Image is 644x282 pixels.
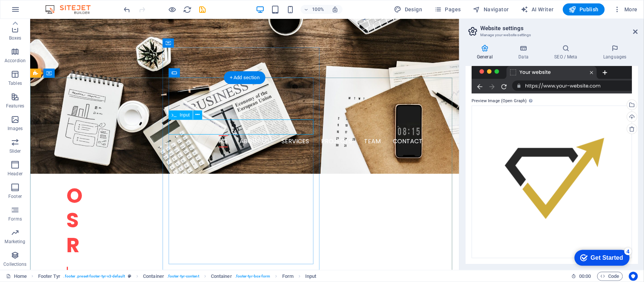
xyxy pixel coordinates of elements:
img: Editor Logo [43,5,100,14]
p: Accordion [5,58,26,64]
button: Code [597,272,623,281]
span: Input [180,113,190,117]
i: On resize automatically adjust zoom level to fit chosen device. [332,6,338,13]
i: Undo: Change placeholder (Ctrl+Z) [123,5,132,14]
h4: Data [507,44,543,60]
button: Usercentrics [629,272,638,281]
span: Click to select. Double-click to edit [143,272,164,281]
button: reload [183,5,192,14]
h4: SEO / Meta [543,44,592,60]
button: 100% [301,5,327,14]
span: AI Writer [521,6,554,13]
span: Design [394,6,423,13]
p: Collections [3,261,26,267]
p: Features [6,103,24,109]
span: . footer-tyr-content [167,272,199,281]
h4: Languages [592,44,638,60]
h4: General [466,44,507,60]
label: Preview Image (Open Graph) [472,97,632,106]
p: Boxes [9,35,22,41]
div: 4 [56,2,63,9]
button: Navigator [470,3,512,15]
i: Reload page [183,5,192,14]
p: Forms [8,216,22,222]
button: AI Writer [518,3,557,15]
i: This element is a customizable preset [128,274,131,278]
span: . footer-tyr-box-form [235,272,271,281]
button: save [198,5,207,14]
span: 00 00 [579,272,591,281]
div: LOGO0000-3Ep0rFAeVzSmDr7hgDT04Q.png [472,106,632,258]
p: Tables [8,80,22,86]
a: Click to cancel selection. Double-click to open Pages [6,272,27,281]
span: Pages [434,6,461,13]
h6: Session time [571,272,591,281]
p: Header [8,171,23,177]
span: Click to select. Double-click to edit [305,272,316,281]
span: Click to select. Double-click to edit [211,272,232,281]
p: Footer [8,193,22,199]
div: + Add section [224,71,266,84]
span: Code [601,272,619,281]
i: Save (Ctrl+S) [198,5,207,14]
h6: 100% [312,5,324,14]
p: Slider [9,148,21,154]
div: Get Started 4 items remaining, 20% complete [6,4,61,20]
span: Click to select. Double-click to edit [282,272,294,281]
span: Click to select. Double-click to edit [38,272,61,281]
span: Navigator [473,6,509,13]
button: More [611,3,641,15]
div: Design (Ctrl+Alt+Y) [391,3,426,15]
h2: Website settings [480,25,638,32]
div: Get Started [22,8,55,15]
button: undo [123,5,132,14]
span: Publish [569,6,599,13]
p: Images [8,126,23,132]
span: : [584,273,586,279]
button: Pages [431,3,464,15]
button: Design [391,3,426,15]
span: More [614,6,638,13]
button: Click here to leave preview mode and continue editing [168,5,177,14]
button: Publish [563,3,605,15]
span: . footer .preset-footer-tyr-v3-default [64,272,125,281]
h3: Manage your website settings [480,32,623,38]
nav: breadcrumb [38,272,317,281]
p: Marketing [5,239,25,245]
